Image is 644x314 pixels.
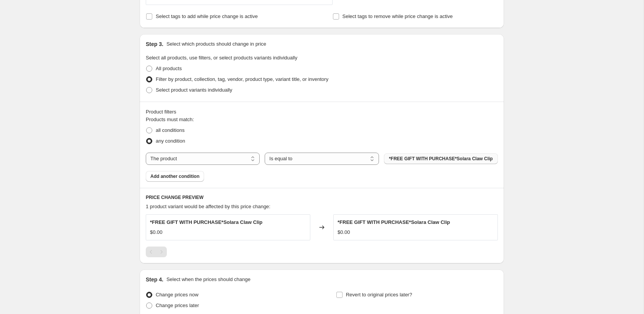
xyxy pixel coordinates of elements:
[146,204,270,209] span: 1 product variant would be affected by this price change:
[338,219,450,225] span: *FREE GIFT WITH PURCHASE*Solara Claw Clip
[146,247,167,257] nav: Pagination
[150,229,163,235] span: $0.00
[146,171,204,182] button: Add another condition
[146,40,163,48] h2: Step 3.
[156,87,232,93] span: Select product variants individually
[346,292,412,298] span: Revert to original prices later?
[156,138,185,144] span: any condition
[156,13,258,19] span: Select tags to add while price change is active
[166,276,250,283] p: Select when the prices should change
[146,276,163,283] h2: Step 4.
[156,292,198,298] span: Change prices now
[338,229,350,235] span: $0.00
[156,127,184,133] span: all conditions
[166,40,266,48] p: Select which products should change in price
[384,153,498,164] button: *FREE GIFT WITH PURCHASE*Solara Claw Clip
[343,13,453,19] span: Select tags to remove while price change is active
[150,219,262,225] span: *FREE GIFT WITH PURCHASE*Solara Claw Clip
[156,66,182,71] span: All products
[146,55,297,61] span: Select all products, use filters, or select products variants individually
[389,156,493,162] span: *FREE GIFT WITH PURCHASE*Solara Claw Clip
[150,173,199,179] span: Add another condition
[156,302,199,308] span: Change prices later
[146,108,498,116] div: Product filters
[146,194,498,201] h6: PRICE CHANGE PREVIEW
[146,117,194,122] span: Products must match:
[156,76,328,82] span: Filter by product, collection, tag, vendor, product type, variant title, or inventory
